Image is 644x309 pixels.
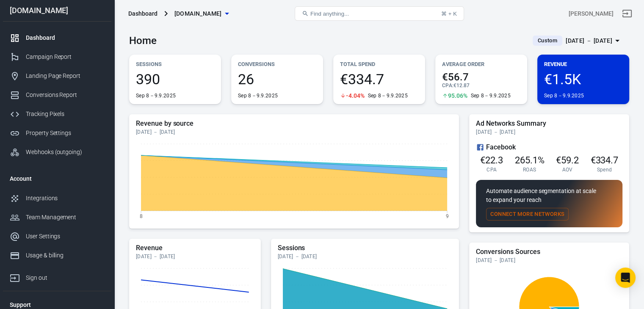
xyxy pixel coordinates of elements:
[26,52,105,61] div: Campaign Report
[129,35,157,47] h3: Home
[136,60,214,69] p: Sessions
[278,253,453,260] div: [DATE] － [DATE]
[442,60,520,69] p: Average Order
[346,93,365,99] span: -4.04%
[544,72,622,86] span: €1.5K
[562,166,572,173] span: AOV
[3,28,111,47] a: Dashboard
[442,83,453,88] span: CPA :
[136,119,452,128] h5: Revenue by source
[448,93,467,99] span: 95.06%
[238,72,316,86] span: 26
[136,129,452,135] div: [DATE] － [DATE]
[340,60,418,69] p: Total Spend
[3,124,111,143] a: Property Settings
[340,72,418,86] span: €334.7
[453,83,470,88] span: €12.87
[26,148,105,157] div: Webhooks (outgoing)
[3,143,111,162] a: Webhooks (outgoing)
[476,257,622,264] div: [DATE] － [DATE]
[523,166,536,173] span: ROAS
[3,168,111,189] li: Account
[3,47,111,66] a: Campaign Report
[544,92,584,99] div: Sep 8－9.9.2025
[476,248,622,256] h5: Conversions Sources
[3,265,111,287] a: Sign out
[3,227,111,246] a: User Settings
[544,60,622,69] p: Revenue
[26,273,105,282] div: Sign out
[136,92,176,99] div: Sep 8－9.9.2025
[295,6,464,21] button: Find anything...⌘ + K
[569,9,614,18] div: Account id: 4GGnmKtI
[238,92,278,99] div: Sep 8－9.9.2025
[26,91,105,99] div: Conversions Report
[534,36,561,45] span: Custom
[171,6,232,22] button: [DOMAIN_NAME]
[140,213,143,219] tspan: 8
[476,119,622,128] h5: Ad Networks Summary
[3,66,111,86] a: Landing Page Report
[136,244,254,252] h5: Revenue
[368,92,408,99] div: Sep 8－9.9.2025
[590,155,618,166] span: €334.7
[174,8,222,19] span: olgawebersocial.de
[480,155,503,166] span: €22.3
[26,33,105,42] div: Dashboard
[617,3,637,24] a: Sign out
[278,244,453,252] h5: Sessions
[238,60,316,69] p: Conversions
[526,34,629,48] button: Custom[DATE] － [DATE]
[476,142,484,152] svg: Facebook Ads
[26,110,105,119] div: Tracking Pixels
[26,232,105,241] div: User Settings
[136,253,254,260] div: [DATE] － [DATE]
[26,251,105,260] div: Usage & billing
[3,246,111,265] a: Usage & billing
[486,166,497,173] span: CPA
[486,208,569,221] button: Connect More Networks
[471,92,511,99] div: Sep 8－9.9.2025
[3,86,111,105] a: Conversions Report
[476,142,622,152] div: Facebook
[446,213,449,219] tspan: 9
[515,155,544,166] span: 265.1%
[556,155,579,166] span: €59.2
[26,129,105,138] div: Property Settings
[566,36,612,46] div: [DATE] － [DATE]
[26,72,105,80] div: Landing Page Report
[26,213,105,222] div: Team Management
[441,11,457,17] div: ⌘ + K
[615,268,636,288] div: Open Intercom Messenger
[3,189,111,208] a: Integrations
[486,187,612,204] p: Automate audience segmentation at scale to expand your reach
[3,105,111,124] a: Tracking Pixels
[128,9,158,18] div: Dashboard
[442,72,520,82] span: €56.7
[3,7,111,14] div: [DOMAIN_NAME]
[310,11,349,17] span: Find anything...
[476,129,622,135] div: [DATE] － [DATE]
[3,208,111,227] a: Team Management
[136,72,214,86] span: 390
[26,194,105,203] div: Integrations
[597,166,612,173] span: Spend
